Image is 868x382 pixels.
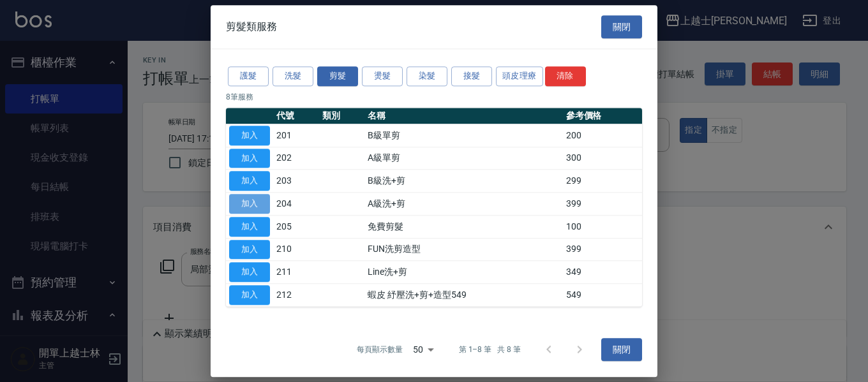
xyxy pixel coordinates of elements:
[273,147,319,170] td: 202
[364,124,562,147] td: B級單剪
[273,238,319,261] td: 210
[496,66,543,86] button: 頭皮理療
[229,263,270,283] button: 加入
[364,216,562,239] td: 免費剪髮
[601,338,642,362] button: 關閉
[226,91,642,103] p: 8 筆服務
[273,108,319,124] th: 代號
[563,284,642,307] td: 549
[317,66,358,86] button: 剪髮
[364,261,562,284] td: Line洗+剪
[273,66,313,86] button: 洗髮
[273,216,319,239] td: 205
[563,147,642,170] td: 300
[229,172,270,191] button: 加入
[407,66,447,86] button: 染髮
[563,193,642,216] td: 399
[601,15,642,39] button: 關閉
[364,284,562,307] td: 蝦皮 紓壓洗+剪+造型549
[273,124,319,147] td: 201
[563,216,642,239] td: 100
[273,261,319,284] td: 211
[364,238,562,261] td: FUN洗剪造型
[229,149,270,168] button: 加入
[459,344,521,355] p: 第 1–8 筆 共 8 筆
[229,194,270,214] button: 加入
[228,66,269,86] button: 護髮
[563,261,642,284] td: 349
[364,193,562,216] td: A級洗+剪
[563,108,642,124] th: 參考價格
[229,285,270,305] button: 加入
[319,108,365,124] th: 類別
[226,20,277,33] span: 剪髮類服務
[563,170,642,193] td: 299
[545,66,586,86] button: 清除
[273,284,319,307] td: 212
[563,124,642,147] td: 200
[563,238,642,261] td: 399
[273,193,319,216] td: 204
[364,170,562,193] td: B級洗+剪
[451,66,492,86] button: 接髮
[273,170,319,193] td: 203
[408,332,438,367] div: 50
[357,344,403,355] p: 每頁顯示數量
[229,126,270,145] button: 加入
[364,147,562,170] td: A級單剪
[364,108,562,124] th: 名稱
[229,240,270,260] button: 加入
[362,66,403,86] button: 燙髮
[229,217,270,237] button: 加入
